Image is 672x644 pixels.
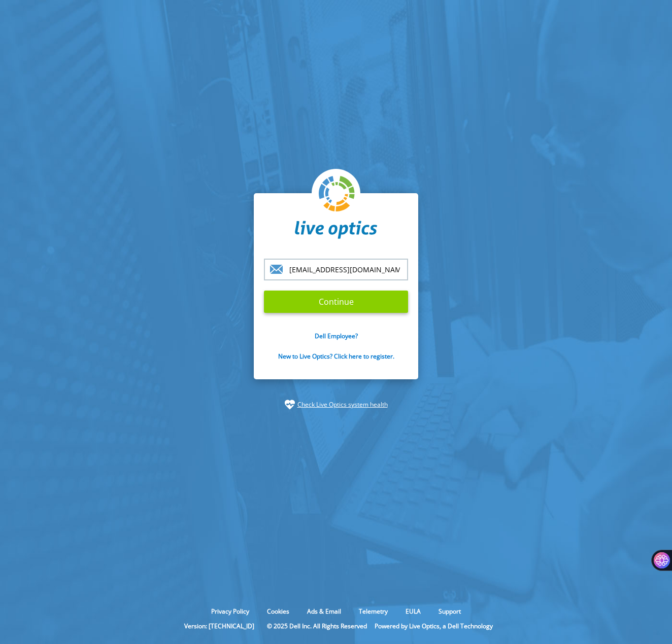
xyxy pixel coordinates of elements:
a: EULA [398,607,428,616]
a: New to Live Optics? Click here to register. [278,352,394,361]
a: Ads & Email [299,607,349,616]
img: status-check-icon.svg [285,400,295,410]
input: Continue [264,291,408,313]
a: Telemetry [351,607,395,616]
a: Dell Employee? [315,332,358,340]
img: liveoptics-word.svg [295,221,377,239]
a: Privacy Policy [204,607,257,616]
img: liveoptics-logo.svg [319,176,355,212]
li: © 2025 Dell Inc. All Rights Reserved [262,622,372,630]
input: email@address.com [264,259,408,280]
a: Cookies [259,607,297,616]
a: Check Live Optics system health [297,400,388,410]
li: Version: [TECHNICAL_ID] [179,622,259,630]
a: Support [431,607,468,616]
li: Powered by Live Optics, a Dell Technology [375,622,493,630]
